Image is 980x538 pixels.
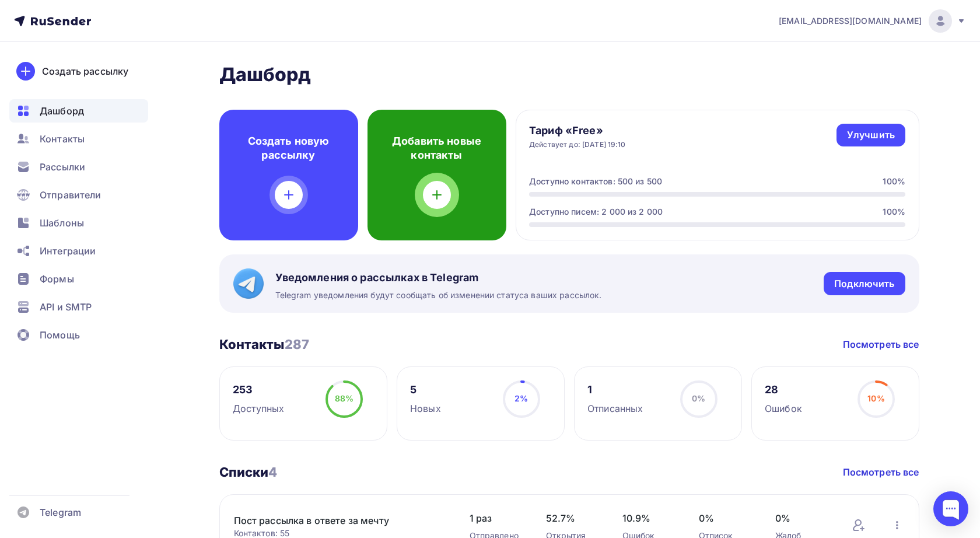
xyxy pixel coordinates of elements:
div: Улучшить [847,128,895,142]
div: Доступных [233,401,284,415]
div: Доступно писем: 2 000 из 2 000 [529,206,663,218]
span: 0% [699,511,752,525]
a: Контакты [9,127,148,151]
a: Посмотреть все [843,337,919,351]
a: Посмотреть все [843,465,919,479]
div: Ошибок [765,401,802,415]
span: 52.7% [546,511,599,525]
span: 4 [268,464,277,480]
div: Отписанных [587,401,643,415]
div: Доступно контактов: 500 из 500 [529,176,662,187]
div: 100% [883,176,905,187]
span: 88% [335,393,353,403]
span: Telegram уведомления будут сообщать об изменении статуса ваших рассылок. [275,289,602,301]
h2: Дашборд [219,63,919,86]
h4: Тариф «Free» [529,124,626,138]
span: Помощь [40,328,80,342]
div: 253 [233,383,284,397]
span: 10.9% [622,511,675,525]
a: Дашборд [9,99,148,123]
a: Пост рассылка в ответе за мечту [234,513,432,527]
span: Дашборд [40,104,84,118]
span: 287 [285,337,309,352]
span: Формы [40,272,74,286]
div: Создать рассылку [42,64,128,78]
div: Подключить [834,277,894,291]
span: Интеграции [40,244,96,258]
div: 5 [410,383,441,397]
span: API и SMTP [40,300,92,314]
span: 0% [692,393,705,403]
div: Действует до: [DATE] 19:10 [529,140,626,149]
span: 2% [514,393,528,403]
a: Отправители [9,183,148,207]
div: 1 [587,383,643,397]
span: Отправители [40,188,101,202]
a: Рассылки [9,155,148,179]
span: 1 раз [470,511,523,525]
span: Шаблоны [40,216,84,230]
h3: Списки [219,464,278,480]
div: Новых [410,401,441,415]
span: Рассылки [40,160,85,174]
span: Контакты [40,132,85,146]
span: [EMAIL_ADDRESS][DOMAIN_NAME] [779,15,922,27]
span: 10% [867,393,884,403]
a: Шаблоны [9,211,148,235]
h4: Создать новую рассылку [238,134,339,162]
a: [EMAIL_ADDRESS][DOMAIN_NAME] [779,9,966,33]
a: Формы [9,267,148,291]
div: 28 [765,383,802,397]
span: Уведомления о рассылках в Telegram [275,271,602,285]
h3: Контакты [219,336,310,352]
span: Telegram [40,505,81,519]
div: 100% [883,206,905,218]
h4: Добавить новые контакты [386,134,488,162]
span: 0% [775,511,828,525]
